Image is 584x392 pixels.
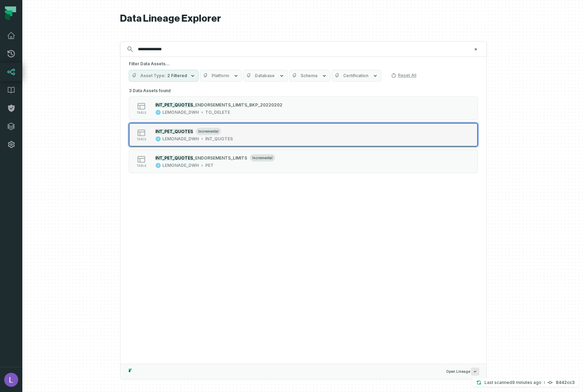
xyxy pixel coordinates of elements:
span: incremental [196,127,221,135]
span: table [136,111,146,114]
button: tableLEMONADE_DWHTO_DELETE [129,96,478,120]
h5: Filter Data Assets... [129,61,478,67]
mark: INT_PET_QUOTES [155,155,193,161]
mark: INT_PET_QUOTES [155,102,193,108]
relative-time: Aug 19, 2025, 2:45 PM GMT+3 [512,380,541,385]
div: LEMONADE_DWH [162,110,199,115]
h1: Data Lineage Explorer [120,13,487,25]
button: Platform [200,70,242,82]
span: _ENDORSEMENTS_LIMITS_BKP_20220202 [193,102,282,108]
span: Certification [343,73,368,79]
span: _ENDORSEMENTS_LIMITS [193,155,247,161]
button: tableincrementalLEMONADE_DWHPET [129,149,478,173]
span: table [136,138,146,141]
div: LEMONADE_DWH [162,163,199,168]
mark: INT_PET_QUOTES [155,129,193,134]
span: Press ↵ to add a new Data Asset to the graph [471,368,479,376]
span: table [136,164,146,168]
h4: 8442cc3 [556,380,575,385]
button: Schema [289,70,330,82]
button: Asset Type2 Filtered [129,70,199,82]
span: 2 Filtered [167,73,187,79]
img: avatar of Lucci Capeleanu [4,373,18,387]
span: Platform [212,73,229,79]
span: Asset Type [140,73,166,79]
div: Suggestions [120,86,486,364]
button: Clear search query [472,46,479,53]
span: Database [255,73,275,79]
button: tableincrementalLEMONADE_DWHINT_QUOTES [129,123,478,147]
p: Last scanned [485,379,541,386]
span: Schema [301,73,317,79]
div: INT_QUOTES [205,136,233,142]
button: Last scanned[DATE] 2:45:39 PM8442cc3 [472,378,579,387]
button: Reset All [388,70,419,81]
div: PET [205,163,214,168]
div: TO_DELETE [205,110,230,115]
span: Open Lineage [446,368,479,376]
div: LEMONADE_DWH [162,136,199,142]
button: Database [243,70,288,82]
span: incremental [250,154,275,162]
button: Certification [332,70,381,82]
div: 3 Data Assets found [129,86,478,182]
